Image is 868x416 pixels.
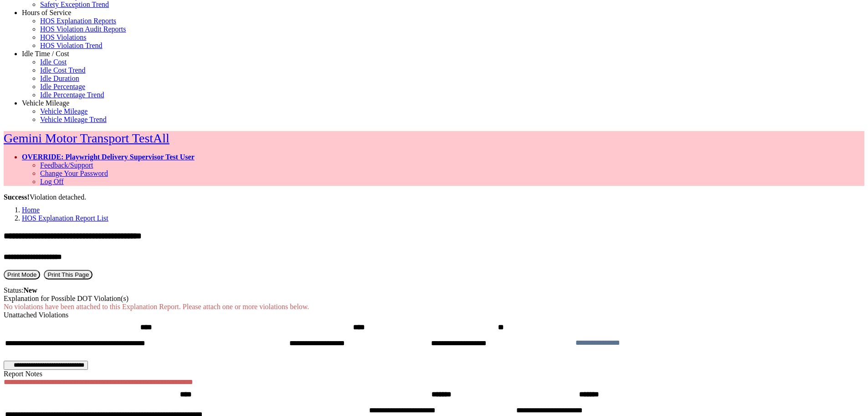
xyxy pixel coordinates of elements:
[40,169,108,177] a: Change Your Password
[22,50,69,58] a: Idle Time / Cost
[4,295,864,303] div: Explanation for Possible DOT Violation(s)
[40,74,79,82] a: Idle Duration
[4,370,864,378] div: Report Notes
[4,286,864,295] div: Status:
[40,161,93,169] a: Feedback/Support
[4,311,864,319] div: Unattached Violations
[40,42,103,49] a: HOS Violation Trend
[40,107,87,115] a: Vehicle Mileage
[4,303,309,311] span: No violations have been attached to this Explanation Report. Please attach one or more violations...
[40,58,67,66] a: Idle Cost
[40,17,116,25] a: HOS Explanation Reports
[4,193,30,201] b: Success!
[22,9,71,16] a: Hours of Service
[44,270,92,279] button: Print This Page
[40,25,126,33] a: HOS Violation Audit Reports
[4,193,864,201] div: Violation detached.
[40,116,107,123] a: Vehicle Mileage Trend
[40,66,86,74] a: Idle Cost Trend
[40,91,104,99] a: Idle Percentage Trend
[40,33,86,41] a: HOS Violations
[22,99,69,107] a: Vehicle Mileage
[4,131,169,145] a: Gemini Motor Transport TestAll
[40,0,109,8] a: Safety Exception Trend
[24,286,37,294] strong: New
[22,214,108,222] a: HOS Explanation Report List
[22,153,195,161] a: OVERRIDE: Playwright Delivery Supervisor Test User
[4,270,40,279] button: Print Mode
[40,83,85,90] a: Idle Percentage
[40,178,64,185] a: Log Off
[22,206,40,214] a: Home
